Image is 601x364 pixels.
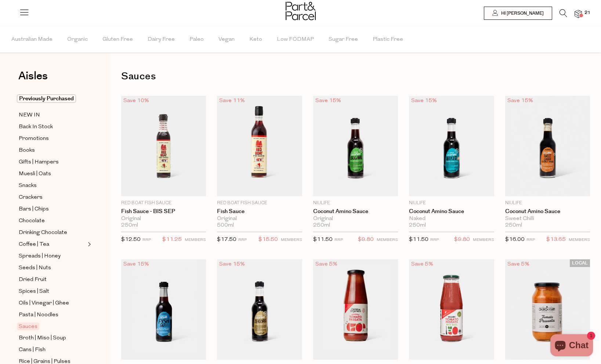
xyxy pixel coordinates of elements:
[19,205,86,214] a: Bars | Chips
[19,334,86,343] a: Broth | Miso | Soup
[19,228,67,237] span: Drinking Chocolate
[86,240,91,249] button: Expand/Collapse Coffee | Tea
[217,200,302,206] p: Red Boat Fish Sauce
[148,27,175,53] span: Dairy Free
[19,170,51,179] span: Muesli | Oats
[505,222,522,229] span: 250ml
[313,222,330,229] span: 250ml
[313,200,398,206] p: Niulife
[121,200,206,206] p: Red Boat Fish Sauce
[569,238,590,242] small: MEMBERS
[505,96,535,106] div: Save 15%
[189,27,204,53] span: Paleo
[121,216,206,222] div: Original
[281,238,302,242] small: MEMBERS
[505,96,590,196] img: Coconut Amino Sauce
[575,10,582,18] a: 21
[570,259,590,267] span: LOCAL
[505,200,590,206] p: Niulife
[249,27,262,53] span: Keto
[162,235,182,245] span: $11.25
[286,2,316,20] img: Part&Parcel
[142,238,151,242] small: RRP
[19,123,53,131] span: Back In Stock
[217,237,236,242] span: $17.50
[409,96,439,106] div: Save 15%
[19,299,86,308] a: Oils | Vinegar | Ghee
[313,259,398,360] img: Passata
[121,68,590,85] h1: Sauces
[217,222,234,229] span: 500ml
[546,235,566,245] span: $13.65
[19,193,43,202] span: Crackers
[185,238,206,242] small: MEMBERS
[313,96,398,196] img: Coconut Amino Sauce
[218,27,235,53] span: Vegan
[526,238,535,242] small: RRP
[19,311,58,320] span: Pasta | Noodles
[313,208,398,215] a: Coconut Amino Sauce
[217,259,247,269] div: Save 15%
[217,208,302,215] a: Fish Sauce
[19,275,47,284] span: Dried Fruit
[329,27,358,53] span: Sugar Free
[19,217,45,226] span: Chocolate
[19,345,86,354] a: Cans | Fish
[409,259,435,269] div: Save 5%
[19,240,49,249] span: Coffee | Tea
[409,237,428,242] span: $11.50
[505,216,590,222] div: Sweet Chilli
[17,322,39,330] span: Sauces
[409,200,494,206] p: Niulife
[19,216,86,226] a: Chocolate
[19,111,86,120] a: NEW IN
[19,287,49,296] span: Spices | Salt
[334,238,343,242] small: RRP
[409,259,494,360] img: Passata
[121,259,151,269] div: Save 15%
[217,96,302,196] img: Fish Sauce
[19,310,86,320] a: Pasta | Noodles
[19,193,86,202] a: Crackers
[67,27,88,53] span: Organic
[484,7,552,20] a: Hi [PERSON_NAME]
[313,237,333,242] span: $11.50
[19,263,86,273] a: Seeds | Nuts
[19,287,86,296] a: Spices | Salt
[19,252,61,261] span: Spreads | Honey
[277,27,314,53] span: Low FODMAP
[19,228,86,237] a: Drinking Chocolate
[18,71,48,89] a: Aisles
[19,240,86,249] a: Coffee | Tea
[19,111,40,120] span: NEW IN
[18,68,48,84] span: Aisles
[11,27,53,53] span: Australian Made
[19,252,86,261] a: Spreads | Honey
[377,238,398,242] small: MEMBERS
[473,238,494,242] small: MEMBERS
[19,94,86,103] a: Previously Purchased
[505,208,590,215] a: Coconut Amino Sauce
[19,181,37,190] span: Snacks
[548,334,595,358] inbox-online-store-chat: Shopify online store chat
[19,205,49,214] span: Bars | Chips
[19,322,86,331] a: Sauces
[19,158,86,167] a: Gifts | Hampers
[409,216,494,222] div: Naked
[19,158,59,167] span: Gifts | Hampers
[217,259,302,360] img: Coconut Amino Sauce
[258,235,278,245] span: $15.50
[217,96,247,106] div: Save 11%
[430,238,439,242] small: RRP
[19,264,51,273] span: Seeds | Nuts
[238,238,247,242] small: RRP
[121,96,151,106] div: Save 10%
[313,259,340,269] div: Save 5%
[505,259,532,269] div: Save 5%
[19,134,49,143] span: Promotions
[583,10,592,16] span: 21
[505,259,590,360] img: Tomato Passata
[373,27,403,53] span: Plastic Free
[102,27,133,53] span: Gluten Free
[358,235,374,245] span: $9.80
